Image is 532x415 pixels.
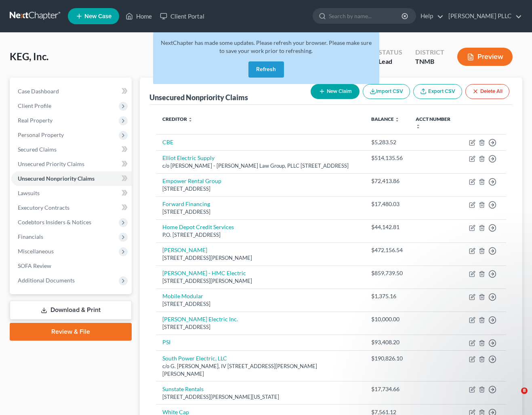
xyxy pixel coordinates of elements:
i: unfold_more [395,117,400,122]
a: Empower Rental Group [162,177,221,184]
button: New Claim [311,84,360,99]
button: Preview [457,48,513,66]
a: [PERSON_NAME] PLLC [444,9,522,23]
a: Review & File [10,323,132,341]
div: Status [378,48,402,57]
a: Balance unfold_more [371,116,400,122]
span: Unsecured Priority Claims [18,160,84,167]
div: $472,156.54 [371,246,403,254]
div: Lead [378,57,402,66]
span: Miscellaneous [18,248,54,255]
a: Case Dashboard [11,84,132,99]
div: $1,375.16 [371,292,403,300]
span: Client Profile [18,102,51,109]
span: Codebtors Insiders & Notices [18,219,91,225]
a: Lawsuits [11,186,132,200]
div: TNMB [415,57,444,66]
span: SOFA Review [18,262,51,269]
a: [PERSON_NAME] - HMC Electric [162,270,246,276]
button: Import CSV [363,84,410,99]
a: Help [416,9,444,23]
div: P.O. [STREET_ADDRESS] [162,231,358,239]
a: Secured Claims [11,142,132,157]
a: Home [122,9,156,23]
a: SOFA Review [11,259,132,273]
span: 8 [521,388,528,394]
div: $514,135.56 [371,154,403,162]
a: CBE [162,139,173,145]
div: [STREET_ADDRESS][PERSON_NAME] [162,277,358,285]
span: Personal Property [18,131,64,138]
iframe: Intercom live chat [505,388,524,407]
a: Creditor unfold_more [162,116,193,122]
a: Download & Print [10,301,132,320]
span: Secured Claims [18,146,57,153]
a: Mobile Modular [162,293,203,299]
div: $859,739.50 [371,269,403,277]
span: Lawsuits [18,190,40,196]
div: $10,000.00 [371,315,403,323]
a: South Power Electric, LLC [162,355,227,362]
a: [PERSON_NAME] Electric Inc. [162,316,238,322]
div: [STREET_ADDRESS] [162,185,358,193]
span: NextChapter has made some updates. Please refresh your browser. Please make sure to save your wor... [161,39,372,54]
span: Real Property [18,117,53,124]
div: [STREET_ADDRESS][PERSON_NAME] [162,254,358,262]
div: [STREET_ADDRESS] [162,208,358,216]
a: Export CSV [413,84,462,99]
div: [STREET_ADDRESS][PERSON_NAME][US_STATE] [162,393,358,401]
div: $93,408.20 [371,338,403,346]
a: Home Depot Credit Services [162,223,234,230]
a: PSI [162,339,170,345]
a: Acct Number unfold_more [416,116,450,129]
span: Case Dashboard [18,88,59,95]
div: [STREET_ADDRESS] [162,300,358,308]
div: District [415,48,444,57]
div: Unsecured Nonpriority Claims [149,93,248,102]
i: unfold_more [188,117,193,122]
a: Executory Contracts [11,200,132,215]
div: $72,413.86 [371,177,403,185]
div: c/o [PERSON_NAME] - [PERSON_NAME] Law Group, PLLC [STREET_ADDRESS] [162,162,358,170]
a: Sunstate Rentals [162,386,204,392]
a: Elliot Electric Supply [162,154,214,161]
i: unfold_more [416,124,421,129]
div: $5,283.52 [371,138,403,146]
input: Search by name... [329,8,403,23]
div: $44,142.81 [371,223,403,231]
a: Unsecured Nonpriority Claims [11,171,132,186]
span: Additional Documents [18,277,75,284]
span: KEG, Inc. [10,51,48,62]
div: $17,734.66 [371,385,403,393]
a: Client Portal [156,9,208,23]
div: $17,480.03 [371,200,403,208]
div: [STREET_ADDRESS] [162,323,358,331]
span: Financials [18,233,43,240]
a: Unsecured Priority Claims [11,157,132,171]
div: c/o G. [PERSON_NAME], IV [STREET_ADDRESS][PERSON_NAME][PERSON_NAME] [162,362,358,377]
span: New Case [84,13,111,19]
button: Delete All [465,84,509,99]
div: $190,826.10 [371,354,403,362]
span: Executory Contracts [18,204,69,211]
button: Refresh [248,61,284,78]
a: [PERSON_NAME] [162,246,207,253]
span: Unsecured Nonpriority Claims [18,175,95,182]
a: Forward Financing [162,200,210,207]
